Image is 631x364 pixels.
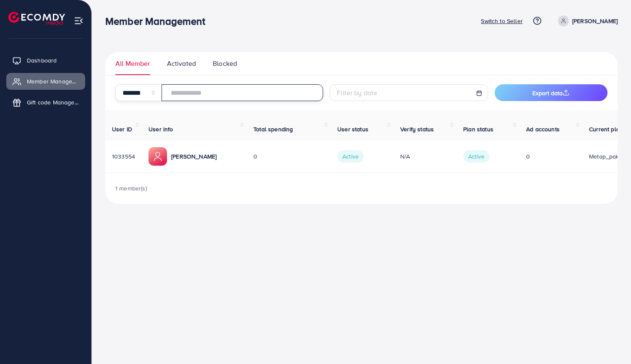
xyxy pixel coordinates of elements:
[463,150,490,163] span: Active
[337,150,364,163] span: Active
[337,88,377,97] span: Filter by date
[213,59,237,68] span: Blocked
[171,151,216,161] p: [PERSON_NAME]
[27,98,79,107] span: Gift code Management
[481,16,523,26] p: Switch to Seller
[555,16,618,26] a: [PERSON_NAME]
[253,125,293,133] span: Total spending
[572,16,618,26] p: [PERSON_NAME]
[112,152,135,161] span: 1033554
[400,125,434,133] span: Verify status
[112,125,132,133] span: User ID
[115,184,147,192] span: 1 member(s)
[167,59,196,68] span: Activated
[526,125,560,133] span: Ad accounts
[105,15,212,27] h3: Member Management
[526,152,530,161] span: 0
[115,59,150,68] span: All Member
[27,77,79,86] span: Member Management
[74,16,83,26] img: menu
[463,125,493,133] span: Plan status
[6,52,85,69] a: Dashboard
[253,152,257,161] span: 0
[589,125,623,133] span: Current plan
[149,147,167,166] img: ic-member-manager.00abd3e0.svg
[8,12,65,25] img: logo
[495,84,608,101] button: Export data
[149,125,173,133] span: User info
[400,152,410,161] span: N/A
[595,326,625,358] iframe: Chat
[6,94,85,111] a: Gift code Management
[6,73,85,90] a: Member Management
[27,56,57,65] span: Dashboard
[337,125,368,133] span: User status
[532,89,569,97] span: Export data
